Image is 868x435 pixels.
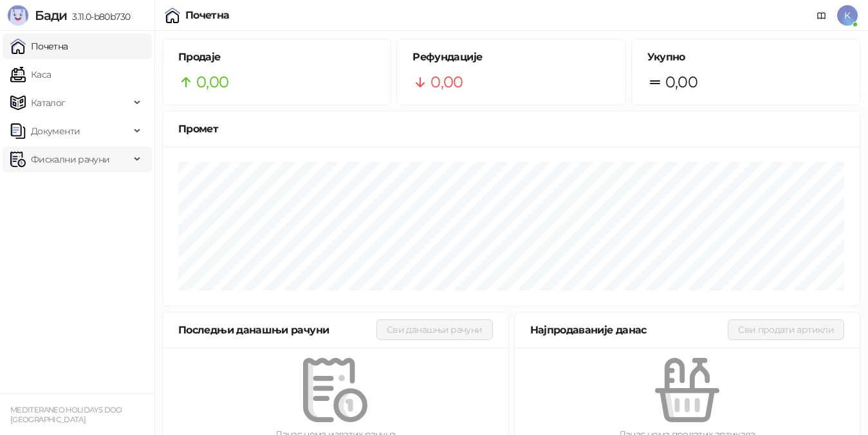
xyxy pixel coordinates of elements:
[8,5,28,26] img: Logo
[728,319,844,340] button: Сви продати артикли
[430,70,463,94] span: 0,00
[178,322,376,338] div: Последњи данашњи рачуни
[67,11,130,22] span: 3.11.0-b80b730
[31,90,66,116] span: Каталог
[665,70,697,94] span: 0,00
[178,49,375,65] h5: Продаје
[647,49,844,65] h5: Укупно
[31,146,109,172] span: Фискални рачуни
[196,70,228,94] span: 0,00
[31,118,80,144] span: Документи
[10,62,51,87] a: Каса
[10,405,122,424] small: MEDITERANEO HOLIDAYS DOO [GEOGRAPHIC_DATA]
[811,5,832,26] a: Документација
[185,10,230,21] div: Почетна
[178,121,844,137] div: Промет
[412,49,609,65] h5: Рефундације
[35,8,67,23] span: Бади
[530,322,728,338] div: Најпродаваније данас
[837,5,858,26] span: K
[376,319,492,340] button: Сви данашњи рачуни
[10,33,68,59] a: Почетна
